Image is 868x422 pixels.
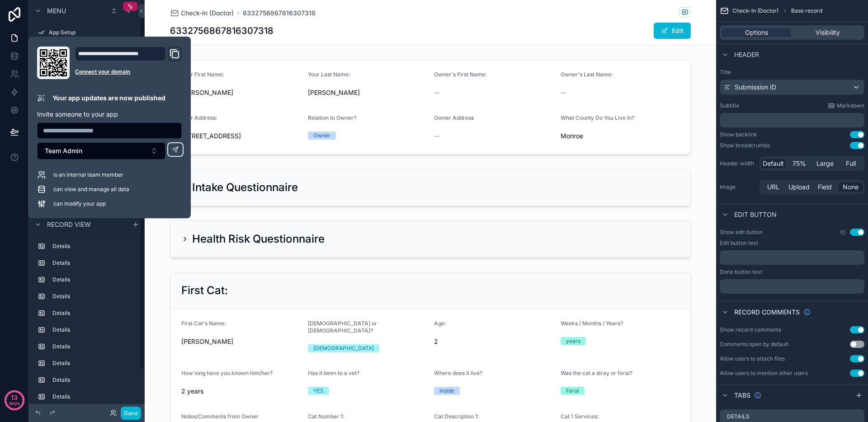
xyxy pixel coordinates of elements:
label: App Setup [49,29,137,36]
span: Record comments [734,308,800,317]
p: 13 [11,393,18,402]
span: Menu [47,6,66,15]
label: Header width [720,160,756,167]
div: scrollable content [29,235,145,404]
span: Full [846,159,856,168]
label: Details [52,243,136,250]
div: Domain and Custom Link [75,47,182,79]
label: Details [52,259,136,267]
button: Done [121,407,141,420]
label: Details [52,360,136,367]
a: 6332756867816307318 [243,9,316,18]
a: App Setup [34,25,139,40]
span: URL [767,183,779,192]
label: Title [720,69,864,76]
span: Base record [791,7,822,14]
div: Show record comments [720,326,781,333]
label: Details [52,309,136,317]
span: Tabs [734,391,750,400]
div: scrollable content [720,113,864,127]
span: Header [734,50,759,59]
p: days [9,397,20,409]
span: Large [816,159,834,168]
div: Comments open by default [720,341,788,348]
span: Options [745,28,768,37]
label: Details [52,276,136,283]
span: Check-In (Doctor) [181,9,234,18]
span: Upload [788,183,810,192]
label: Show edit button [720,229,763,236]
div: Allow users to mention other users [720,370,808,377]
p: Your app updates are now published [52,94,165,103]
label: Details [52,326,136,333]
label: Details [52,293,136,300]
label: Details [52,393,136,400]
span: Visibility [816,28,840,37]
label: Image [720,183,756,191]
span: None [843,183,859,192]
span: Markdown [837,102,864,109]
span: Team Admin [45,146,82,155]
label: Details [52,376,136,384]
span: Edit button [734,210,777,219]
p: Invite someone to your app [37,110,182,119]
span: can view and manage all data [53,186,129,193]
label: Done button text [720,268,762,276]
a: Markdown [828,102,864,109]
div: scrollable content [720,279,864,294]
div: Allow users to attach files [720,355,785,362]
a: Connect your domain [75,68,182,75]
button: Edit [654,23,691,39]
span: Field [818,183,832,192]
div: Show backlink [720,131,757,138]
label: Subtitle [720,102,739,109]
span: Submission ID [735,83,776,92]
span: is an internal team member [53,171,123,178]
span: Record view [47,220,91,229]
a: Check-In (Doctor) [170,9,234,18]
div: Show breadcrumbs [720,142,770,149]
h1: 6332756867816307318 [170,24,274,37]
label: Details [52,343,136,350]
div: scrollable content [720,250,864,265]
span: can modify your app [53,200,106,207]
button: Select Button [37,142,165,159]
span: Check-In (Doctor) [732,7,778,14]
label: Edit button text [720,239,758,247]
button: Submission ID [720,80,864,95]
span: 75% [793,159,806,168]
span: Default [763,159,784,168]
